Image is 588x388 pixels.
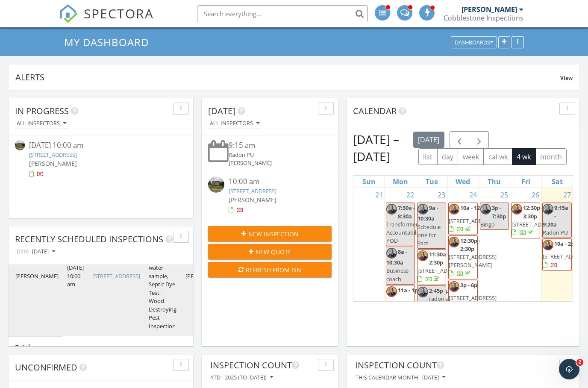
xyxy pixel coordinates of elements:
[15,140,25,150] img: streetview
[29,140,172,151] div: [DATE] 10:00 am
[353,105,397,117] span: Calendar
[181,216,233,337] td: [PERSON_NAME]
[229,196,276,204] span: [PERSON_NAME]
[355,372,446,383] button: This calendar month - [DATE]
[486,176,503,188] a: Thursday
[449,204,459,215] img: 20210909_165306.jpg
[554,240,574,247] span: 10a - 2p
[386,299,434,307] span: [STREET_ADDRESS]
[17,121,66,126] div: All Inspectors
[211,374,273,380] div: YTD - 2025 (to [DATE])
[208,118,261,129] button: All Inspectors
[208,176,224,193] img: streetview
[386,267,409,282] span: Business coach
[424,176,440,188] a: Tuesday
[15,140,187,178] a: [DATE] 10:00 am [STREET_ADDRESS] [PERSON_NAME]
[530,188,541,202] a: Go to September 26, 2025
[447,188,479,357] td: Go to September 24, 2025
[523,204,543,220] span: 12:30p - 3:30p
[576,359,583,366] span: 2
[417,250,465,283] a: 11:30a - 2:30p [STREET_ADDRESS]
[437,148,459,165] button: day
[210,359,315,372] div: Inspection Count
[450,131,470,149] button: Previous
[229,159,321,167] div: [PERSON_NAME]
[208,244,332,259] button: New Quote
[462,5,517,14] div: [PERSON_NAME]
[361,176,377,188] a: Sunday
[449,253,497,269] span: [STREET_ADDRESS][PERSON_NAME]
[417,287,428,297] img: 20210909_165306.jpg
[542,238,572,271] a: 10a - 2p [STREET_ADDRESS]
[386,286,434,315] a: 11a - 1p [STREET_ADDRESS]
[511,203,540,238] a: 12:30p - 3:30p [STREET_ADDRESS]
[449,237,459,247] img: 20210909_165306.jpg
[373,188,385,202] a: Go to September 21, 2025
[451,37,497,49] button: Dashboards
[448,203,477,235] a: 10a - 12p [STREET_ADDRESS]
[417,204,428,215] img: 20210909_165306.jpg
[248,229,299,238] span: New Inspection
[386,248,397,259] img: 20210909_165306.jpg
[355,359,556,372] div: Inspection Count
[448,280,477,312] a: 3p - 6p [STREET_ADDRESS]
[398,286,418,294] span: 11a - 1p
[210,121,259,126] div: All Inspectors
[208,176,332,215] a: 10:00 am [STREET_ADDRESS] [PERSON_NAME]
[429,287,443,294] span: 2:45p
[29,159,77,168] span: [PERSON_NAME]
[353,188,385,357] td: Go to September 21, 2025
[417,267,465,274] span: [STREET_ADDRESS]
[356,374,445,380] div: This calendar month - [DATE]
[413,132,444,148] button: [DATE]
[492,204,506,220] span: 3p - 7:30p
[550,176,564,188] a: Saturday
[229,151,321,159] div: Radon PU
[15,362,77,373] span: Unconfirmed
[512,148,536,165] button: 4 wk
[417,250,428,261] img: 20210909_165306.jpg
[520,176,532,188] a: Friday
[63,216,88,337] td: [DATE] 10:00 am
[562,188,573,202] a: Go to September 27, 2025
[460,237,480,253] span: 12:30p - 2:30p
[480,220,495,228] span: Bingo
[391,176,410,188] a: Monday
[15,71,560,83] div: Alerts
[144,216,181,337] td: Residential Inspection, Well Flow test and Phase 2 water sample, Septic Dye Test, Wood Destroying...
[15,246,30,257] label: Date
[535,148,567,165] button: month
[7,216,63,337] td: [PERSON_NAME]
[416,188,447,357] td: Go to September 23, 2025
[208,226,332,241] button: New Inspection
[385,188,416,357] td: Go to September 22, 2025
[449,294,497,302] span: [STREET_ADDRESS]
[256,247,291,256] span: New Quote
[429,250,449,266] span: 11:30a - 2:30p
[229,187,276,195] a: [STREET_ADDRESS]
[15,118,68,129] button: All Inspectors
[449,281,497,310] a: 3p - 6p [STREET_ADDRESS]
[512,220,559,228] span: [STREET_ADDRESS]
[417,287,465,311] span: pick up radon at [STREET_ADDRESS]
[559,359,579,379] iframe: Intercom live chat
[483,148,512,165] button: cal wk
[229,176,321,187] div: 10:00 am
[512,204,559,236] a: 12:30p - 3:30p [STREET_ADDRESS]
[449,204,497,232] a: 10a - 12p [STREET_ADDRESS]
[15,343,32,351] b: Total:
[30,246,57,258] button: [DATE]
[59,12,154,29] a: SPECTORA
[386,204,397,215] img: 20210909_165306.jpg
[543,240,553,250] img: 20210909_165306.jpg
[64,35,156,49] a: My Dashboard
[208,105,235,117] span: [DATE]
[454,176,472,188] a: Wednesday
[510,188,541,357] td: Go to September 26, 2025
[405,188,416,202] a: Go to September 22, 2025
[84,4,154,22] span: SPECTORA
[449,281,459,292] img: 20210909_165306.jpg
[460,204,483,212] span: 10a - 12p
[417,249,446,285] a: 11:30a - 2:30p [STREET_ADDRESS]
[448,235,477,279] a: 12:30p - 2:30p [STREET_ADDRESS][PERSON_NAME]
